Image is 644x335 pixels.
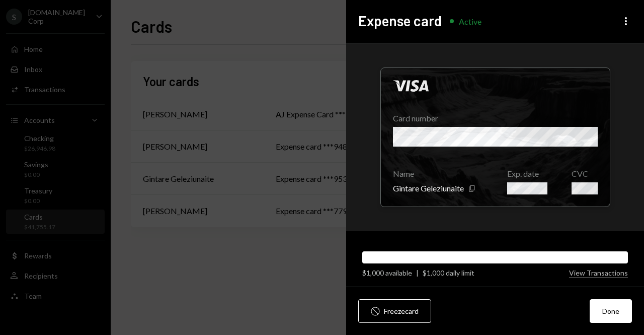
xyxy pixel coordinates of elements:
div: Active [459,17,481,26]
div: | [416,267,419,278]
button: Freezecard [358,299,431,323]
h2: Expense card [358,11,442,31]
div: $1,000 daily limit [423,267,474,278]
div: Click to hide [380,68,610,207]
div: Freeze card [384,306,419,316]
div: $1,000 available [362,267,412,278]
button: View Transactions [569,269,628,278]
button: Done [590,299,632,323]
